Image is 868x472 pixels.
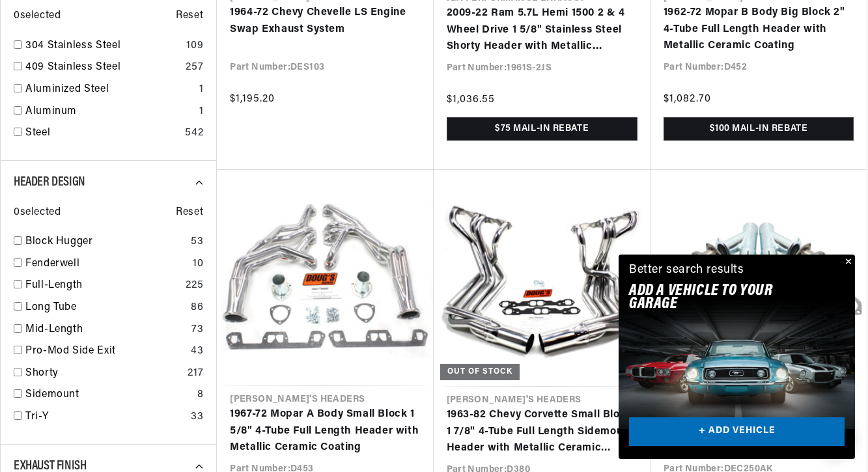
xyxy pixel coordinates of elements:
div: 1 [199,104,204,120]
a: Tri-Y [25,409,186,426]
div: 109 [186,38,203,55]
div: Better search results [629,261,744,280]
a: Mid-Length [25,322,186,339]
a: 1963-82 Chevy Corvette Small Block 1 7/8" 4-Tube Full Length Sidemount Header with Metallic Ceram... [447,407,637,457]
a: Fenderwell [25,256,188,273]
a: Sidemount [25,387,192,404]
a: + ADD VEHICLE [629,417,845,447]
a: Aluminum [25,104,194,120]
h2: Add A VEHICLE to your garage [629,285,812,311]
div: 73 [191,322,203,339]
a: Shorty [25,365,182,382]
a: Full-Length [25,277,180,294]
div: 217 [188,365,203,382]
a: Long Tube [25,299,186,316]
a: Steel [25,125,180,142]
span: 0 selected [14,8,61,25]
span: 0 selected [14,204,61,221]
span: Reset [176,204,203,221]
span: Reset [176,8,203,25]
div: 33 [191,409,203,426]
a: Aluminized Steel [25,81,194,98]
a: 304 Stainless Steel [25,38,181,55]
a: Pro-Mod Side Exit [25,343,186,360]
a: Block Hugger [25,234,186,251]
span: Header Design [14,176,85,189]
a: 2009-22 Ram 5.7L Hemi 1500 2 & 4 Wheel Drive 1 5/8" Stainless Steel Shorty Header with Metallic C... [447,5,637,55]
a: 1967-72 Mopar A Body Small Block 1 5/8" 4-Tube Full Length Header with Metallic Ceramic Coating [230,406,420,456]
div: 86 [191,299,203,316]
div: 225 [186,277,203,294]
a: 1962-72 Mopar B Body Big Block 2" 4-Tube Full Length Header with Metallic Ceramic Coating [664,5,854,55]
div: 257 [186,59,203,76]
div: 1 [199,81,204,98]
button: Close [839,255,855,270]
div: 53 [191,234,203,251]
div: 8 [197,387,204,404]
div: 10 [193,256,203,273]
div: 43 [191,343,203,360]
div: 542 [185,125,203,142]
a: 1964-72 Chevy Chevelle LS Engine Swap Exhaust System [230,5,420,38]
a: 409 Stainless Steel [25,59,180,76]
